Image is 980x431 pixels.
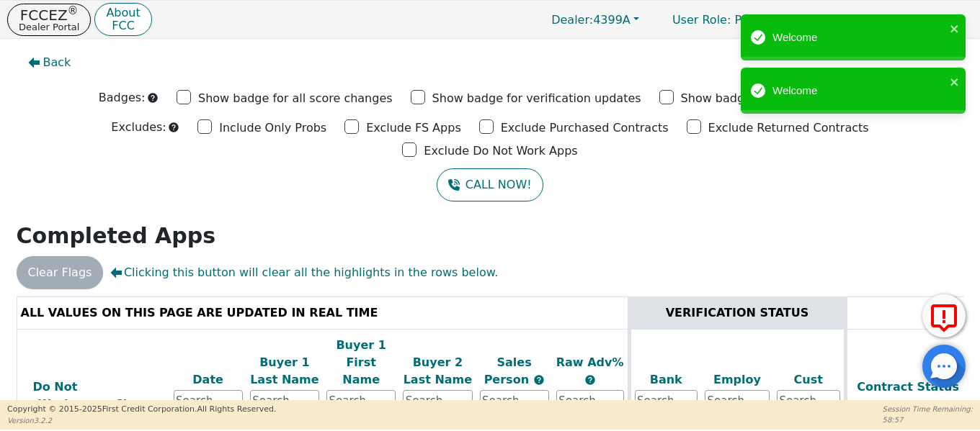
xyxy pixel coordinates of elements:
[950,73,960,90] button: close
[250,390,319,412] input: Search...
[326,390,396,412] input: Search...
[635,390,698,412] input: Search...
[777,371,840,389] div: Cust
[772,83,945,99] div: Welcome
[551,13,593,27] span: Dealer:
[403,354,472,389] div: Buyer 2 Last Name
[250,354,319,389] div: Buyer 1 Last Name
[484,355,533,386] span: Sales Person
[705,390,770,412] input: Search...
[501,119,669,137] p: Exclude Purchased Contracts
[110,264,498,281] span: Clicking this button will clear all the highlights in the rows below.
[198,90,393,107] p: Show badge for all score changes
[97,396,166,413] div: Clear
[174,371,243,389] div: Date
[17,46,83,79] button: Back
[21,378,90,413] div: Do Not Work
[551,13,631,27] span: 4399A
[99,89,146,106] p: Badges:
[219,119,326,137] p: Include Only Probs
[197,404,276,414] span: All Rights Reserved.
[672,13,731,27] span: User Role :
[635,304,840,322] div: VERIFICATION STATUS
[7,4,91,36] button: FCCEZ®Dealer Portal
[94,3,151,37] button: AboutFCC
[43,54,71,71] span: Back
[19,8,79,22] p: FCCEZ
[19,22,79,32] p: Dealer Portal
[366,119,461,137] p: Exclude FS Apps
[922,294,966,337] button: Report Error to FCC
[883,404,973,414] p: Session Time Remaining:
[437,168,543,201] button: CALL NOW!
[21,304,624,322] div: ALL VALUES ON THIS PAGE ARE UPDATED IN REAL TIME
[658,6,793,34] a: User Role: Primary
[403,390,472,412] input: Search...
[106,7,140,19] p: About
[772,30,945,46] div: Welcome
[708,119,869,137] p: Exclude Returned Contracts
[68,4,79,17] sup: ®
[556,355,624,369] span: Raw Adv%
[174,390,243,412] input: Search...
[326,337,396,389] div: Buyer 1 First Name
[797,9,973,31] button: 4399A:[PERSON_NAME]
[536,9,654,31] button: Dealer:4399A
[7,404,276,416] p: Copyright © 2015- 2025 First Credit Corporation.
[480,390,549,412] input: Search...
[883,414,973,425] p: 58:57
[777,390,840,412] input: Search...
[658,6,793,34] p: Primary
[556,390,624,412] input: Search...
[17,223,216,248] strong: Completed Apps
[432,90,641,107] p: Show badge for verification updates
[106,20,140,32] p: FCC
[111,119,166,136] p: Excludes:
[424,142,577,160] p: Exclude Do Not Work Apps
[7,415,276,426] p: Version 3.2.2
[950,20,960,37] button: close
[681,90,882,107] p: Show badge for new problem code
[635,371,698,389] div: Bank
[857,380,959,394] span: Contract Status
[705,371,770,389] div: Employ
